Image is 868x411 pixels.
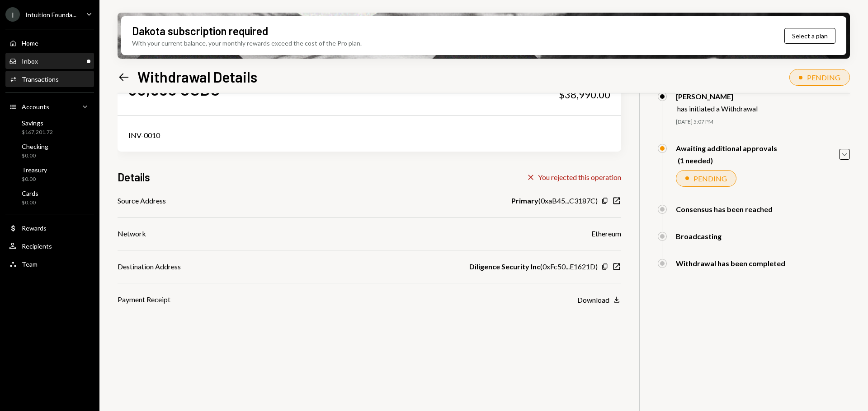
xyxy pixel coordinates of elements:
[577,296,609,304] div: Download
[22,224,47,232] div: Rewards
[22,152,48,160] div: $0.00
[22,175,47,183] div: $0.00
[132,23,268,38] div: Dakota subscription required
[22,199,38,207] div: $0.00
[5,140,94,162] a: Checking$0.00
[118,170,150,185] h3: Details
[559,88,610,101] div: $38,990.00
[676,118,850,126] div: [DATE] 5:07 PM
[5,98,94,115] a: Accounts
[5,220,94,236] a: Rewards
[22,103,49,111] div: Accounts
[118,294,170,305] div: Payment Receipt
[676,144,777,152] div: Awaiting additional approvals
[807,73,840,82] div: PENDING
[128,130,610,141] div: INV-0010
[577,295,621,305] button: Download
[22,39,38,47] div: Home
[118,228,146,239] div: Network
[22,260,38,268] div: Team
[5,7,20,22] div: I
[118,195,166,206] div: Source Address
[22,129,53,136] div: $167,201.72
[5,116,94,138] a: Savings$167,201.72
[22,57,38,65] div: Inbox
[5,71,94,87] a: Transactions
[5,238,94,254] a: Recipients
[784,28,835,44] button: Select a plan
[22,166,47,174] div: Treasury
[469,261,540,272] b: Diligence Security Inc
[677,104,758,113] div: has initiated a Withdrawal
[591,228,621,239] div: Ethereum
[538,173,621,181] div: You rejected this operation
[676,92,758,101] div: [PERSON_NAME]
[5,53,94,69] a: Inbox
[22,143,48,150] div: Checking
[22,75,59,83] div: Transactions
[22,189,38,197] div: Cards
[118,261,181,272] div: Destination Address
[676,232,722,240] div: Broadcasting
[25,11,76,18] div: Intuition Founda...
[678,156,777,165] div: (1 needed)
[511,195,598,206] div: ( 0xaB45...C3187C )
[5,163,94,185] a: Treasury$0.00
[469,261,598,272] div: ( 0xFc50...E1621D )
[5,187,94,208] a: Cards$0.00
[22,119,53,127] div: Savings
[693,174,727,183] div: PENDING
[511,195,538,206] b: Primary
[5,35,94,51] a: Home
[5,256,94,272] a: Team
[676,205,773,213] div: Consensus has been reached
[676,259,785,268] div: Withdrawal has been completed
[132,38,362,48] div: With your current balance, your monthly rewards exceed the cost of the Pro plan.
[137,68,257,86] h1: Withdrawal Details
[22,242,52,250] div: Recipients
